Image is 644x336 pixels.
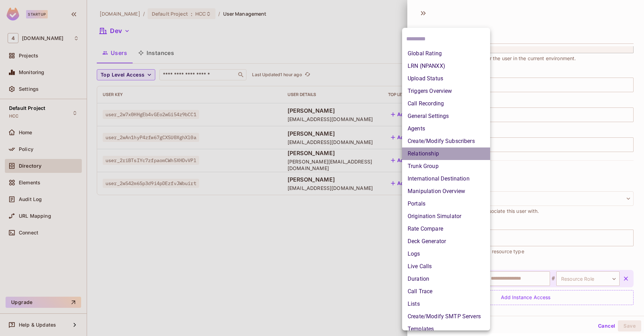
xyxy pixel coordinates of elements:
[402,210,490,223] li: Origination Simulator
[402,97,490,110] li: Call Recording
[402,235,490,248] li: Deck Generator
[402,285,490,298] li: Call Trace
[402,85,490,97] li: Triggers Overview
[402,273,490,285] li: Duration
[402,122,490,135] li: Agents
[402,223,490,235] li: Rate Compare
[402,160,490,173] li: Trunk Group
[402,298,490,310] li: Lists
[402,198,490,210] li: Portals
[402,173,490,185] li: International Destination
[402,260,490,273] li: Live Calls
[402,248,490,260] li: Logs
[402,185,490,198] li: Manipulation Overview
[402,135,490,147] li: Create/Modify Subscribers
[402,47,490,60] li: Global Rating
[402,310,490,323] li: Create/Modify SMTP Servers
[402,72,490,85] li: Upload Status
[402,147,490,160] li: Relationship
[402,323,490,335] li: Templates
[402,60,490,72] li: LRN (NPANXX)
[402,110,490,122] li: General Settings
